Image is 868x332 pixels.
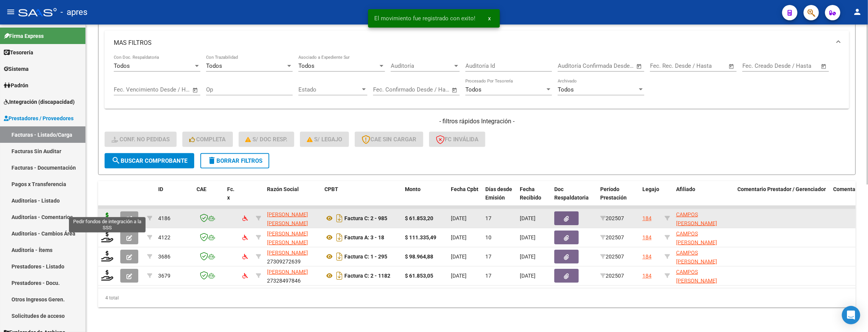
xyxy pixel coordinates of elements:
[374,15,475,22] span: El movimiento fue registrado con exito!
[485,215,491,221] span: 17
[520,253,536,260] span: [DATE]
[344,234,384,240] strong: Factura A: 3 - 18
[774,62,811,69] input: End date
[158,253,170,260] span: 3686
[597,181,639,215] datatable-header-cell: Período Prestación
[676,211,717,235] span: CAMPOS [PERSON_NAME] 20586233603
[334,270,344,282] i: Descargar documento
[300,132,349,147] button: S/ legajo
[600,215,624,221] span: 202507
[321,181,402,215] datatable-header-cell: CPBT
[105,55,849,109] div: MAS FILTROS
[105,117,849,126] h4: - filtros rápidos Integración -
[4,98,75,106] span: Integración (discapacidad)
[200,153,269,168] button: Borrar Filtros
[4,114,74,123] span: Prestadores / Proveedores
[334,250,344,263] i: Descargar documento
[105,153,194,168] button: Buscar Comprobante
[405,273,433,279] strong: $ 61.853,05
[676,231,717,254] span: CAMPOS [PERSON_NAME] 20586233603
[742,62,767,69] input: Start date
[207,157,262,164] span: Borrar Filtros
[158,215,170,221] span: 4186
[298,62,314,69] span: Todos
[405,234,436,240] strong: $ 111.335,49
[207,156,216,165] mat-icon: delete
[4,32,44,40] span: Firma Express
[451,186,478,192] span: Fecha Cpbt
[642,271,652,280] div: 184
[344,215,387,221] strong: Factura C: 2 - 985
[676,250,717,273] span: CAMPOS [PERSON_NAME] 20586233603
[307,136,342,143] span: S/ legajo
[373,86,398,93] input: Start date
[224,181,239,215] datatable-header-cell: Fc. x
[267,249,318,265] div: 27309272639
[264,181,321,215] datatable-header-cell: Razón Social
[448,181,482,215] datatable-header-cell: Fecha Cpbt
[267,229,318,245] div: 27173039676
[267,268,318,284] div: 27328497846
[642,186,659,192] span: Legajo
[239,132,295,147] button: S/ Doc Resp.
[737,186,826,192] span: Comentario Prestador / Gerenciador
[158,186,163,192] span: ID
[465,86,481,93] span: Todos
[450,86,459,95] button: Open calendar
[520,234,536,240] span: [DATE]
[600,186,627,201] span: Período Prestación
[182,132,233,147] button: Completa
[734,181,830,215] datatable-header-cell: Comentario Prestador / Gerenciador
[227,186,234,201] span: Fc. x
[114,62,130,69] span: Todos
[98,288,856,307] div: 4 total
[517,181,551,215] datatable-header-cell: Fecha Recibido
[4,48,33,57] span: Tesorería
[158,234,170,240] span: 4122
[485,273,491,279] span: 17
[682,62,719,69] input: End date
[355,132,423,147] button: CAE SIN CARGAR
[158,273,170,279] span: 3679
[105,132,177,147] button: Conf. no pedidas
[334,231,344,244] i: Descargar documento
[111,136,170,143] span: Conf. no pedidas
[590,62,627,69] input: End date
[4,81,28,90] span: Padrón
[193,181,224,215] datatable-header-cell: CAE
[488,15,491,22] span: x
[267,211,308,226] span: [PERSON_NAME] [PERSON_NAME]
[267,250,308,256] span: [PERSON_NAME]
[114,39,831,47] mat-panel-title: MAS FILTROS
[405,253,433,260] strong: $ 98.964,88
[650,62,675,69] input: Start date
[600,234,624,240] span: 202507
[146,86,183,93] input: End date
[206,62,222,69] span: Todos
[451,215,467,221] span: [DATE]
[520,186,541,201] span: Fecha Recibido
[676,269,717,293] span: CAMPOS [PERSON_NAME] 20586233603
[402,181,448,215] datatable-header-cell: Monto
[334,212,344,224] i: Descargar documento
[114,86,139,93] input: Start date
[362,136,416,143] span: CAE SIN CARGAR
[391,62,453,69] span: Auditoría
[482,181,517,215] datatable-header-cell: Días desde Emisión
[405,215,433,221] strong: $ 61.853,20
[673,181,734,215] datatable-header-cell: Afiliado
[727,62,736,71] button: Open calendar
[105,31,849,55] mat-expansion-panel-header: MAS FILTROS
[189,136,226,143] span: Completa
[267,186,299,192] span: Razón Social
[436,136,478,143] span: FC Inválida
[344,273,390,279] strong: Factura C: 2 - 1182
[111,156,121,165] mat-icon: search
[197,186,206,192] span: CAE
[344,253,387,260] strong: Factura C: 1 - 295
[405,86,442,93] input: End date
[639,181,662,215] datatable-header-cell: Legajo
[600,253,624,260] span: 202507
[635,62,644,71] button: Open calendar
[600,273,624,279] span: 202507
